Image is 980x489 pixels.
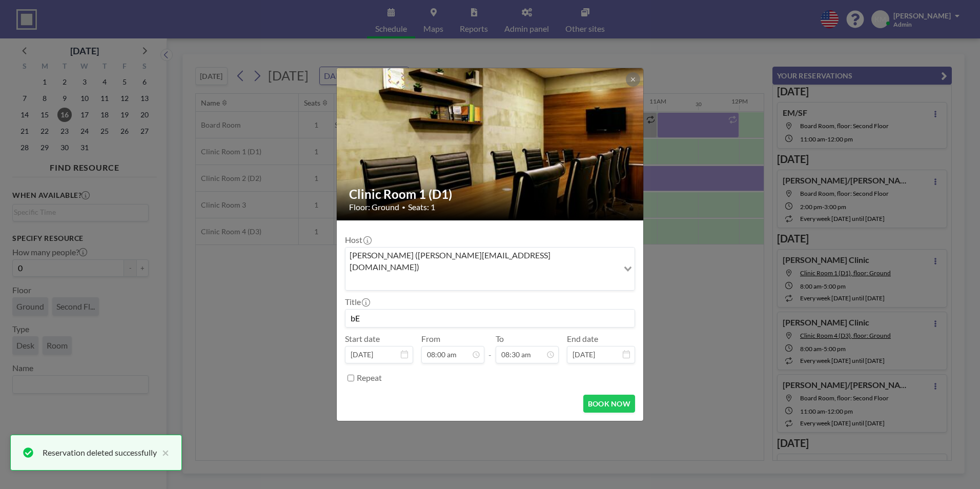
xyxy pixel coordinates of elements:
[337,42,644,247] img: 537.jpg
[357,373,382,383] label: Repeat
[345,334,380,344] label: Start date
[349,202,399,212] span: Floor: Ground
[346,275,618,288] input: Search for option
[402,203,405,211] span: •
[496,334,504,344] label: To
[348,250,617,273] span: [PERSON_NAME] ([PERSON_NAME][EMAIL_ADDRESS][DOMAIN_NAME])
[349,187,632,202] h2: Clinic Room 1 (D1)
[345,297,369,307] label: Title
[488,337,492,360] span: -
[408,202,435,212] span: Seats: 1
[567,334,598,344] label: End date
[157,446,169,459] button: close
[583,395,635,413] button: BOOK NOW
[345,310,635,327] input: Kate's reservation
[345,248,635,290] div: Search for option
[345,235,371,245] label: Host
[43,446,157,459] div: Reservation deleted successfully
[421,334,440,344] label: From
